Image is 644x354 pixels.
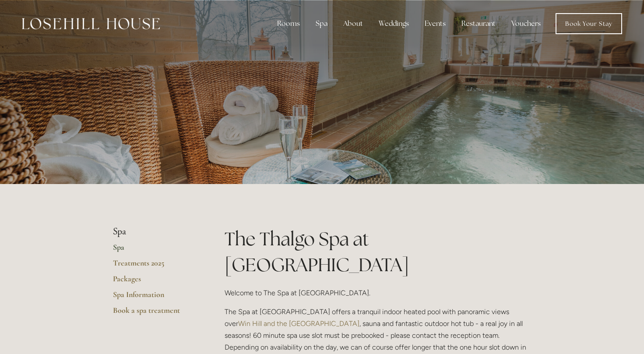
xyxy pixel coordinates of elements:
[309,15,334,32] div: Spa
[556,13,622,34] a: Book Your Stay
[225,287,531,299] p: Welcome to The Spa at [GEOGRAPHIC_DATA].
[504,15,548,32] a: Vouchers
[113,305,197,321] a: Book a spa treatment
[454,15,503,32] div: Restaurant
[270,15,307,32] div: Rooms
[113,242,197,258] a: Spa
[238,319,359,328] a: Win Hill and the [GEOGRAPHIC_DATA]
[113,258,197,274] a: Treatments 2025
[113,274,197,290] a: Packages
[113,226,197,237] li: Spa
[22,18,160,29] img: Losehill House
[372,15,416,32] div: Weddings
[113,290,197,305] a: Spa Information
[418,15,453,32] div: Events
[225,226,531,278] h1: The Thalgo Spa at [GEOGRAPHIC_DATA]
[336,15,370,32] div: About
